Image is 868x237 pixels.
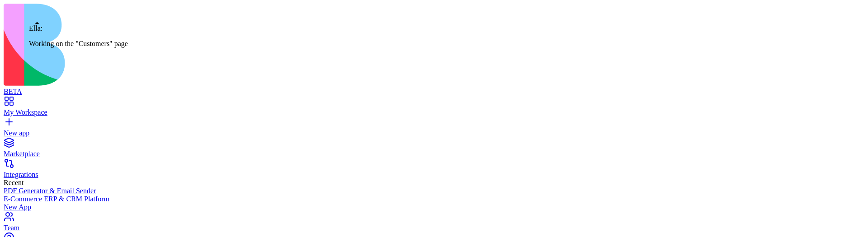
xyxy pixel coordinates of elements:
[4,179,24,186] span: Recent
[4,171,864,179] div: Integrations
[4,88,864,96] div: BETA
[4,100,864,116] a: My Workspace
[4,195,864,203] a: E-Commerce ERP & CRM Platform
[4,163,864,179] a: Integrations
[4,142,864,158] a: Marketplace
[4,79,864,96] a: BETA
[4,216,864,232] a: Team
[4,187,864,195] a: PDF Generator & Email Sender
[4,224,864,232] div: Team
[4,203,864,211] a: New App
[4,4,367,86] img: logo
[4,150,864,158] div: Marketplace
[4,121,864,137] a: New app
[4,129,864,137] div: New app
[4,108,864,116] div: My Workspace
[29,40,128,48] p: Working on the "Customers" page
[29,24,42,32] span: Ella:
